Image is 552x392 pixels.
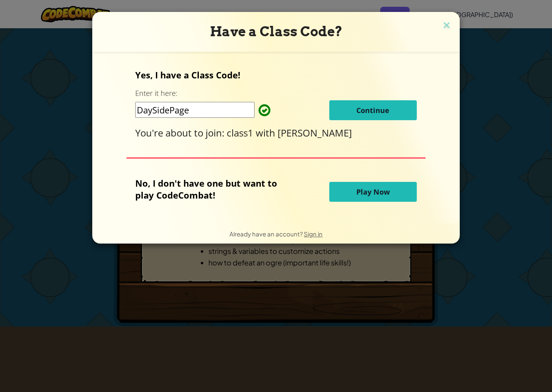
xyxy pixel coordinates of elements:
img: close icon [441,20,452,32]
label: Enter it here: [135,88,177,98]
button: Continue [329,100,417,120]
span: Have a Class Code? [210,23,342,39]
span: You're about to join: [135,126,227,139]
span: [PERSON_NAME] [278,126,352,139]
span: class1 [227,126,256,139]
span: Play Now [356,187,390,197]
a: Sign in [304,230,323,238]
p: No, I don't have one but want to play CodeCombat! [135,177,289,201]
span: Already have an account? [229,230,304,238]
span: with [256,126,278,139]
p: Yes, I have a Class Code! [135,69,416,81]
span: Continue [356,105,389,115]
button: Play Now [329,182,417,202]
